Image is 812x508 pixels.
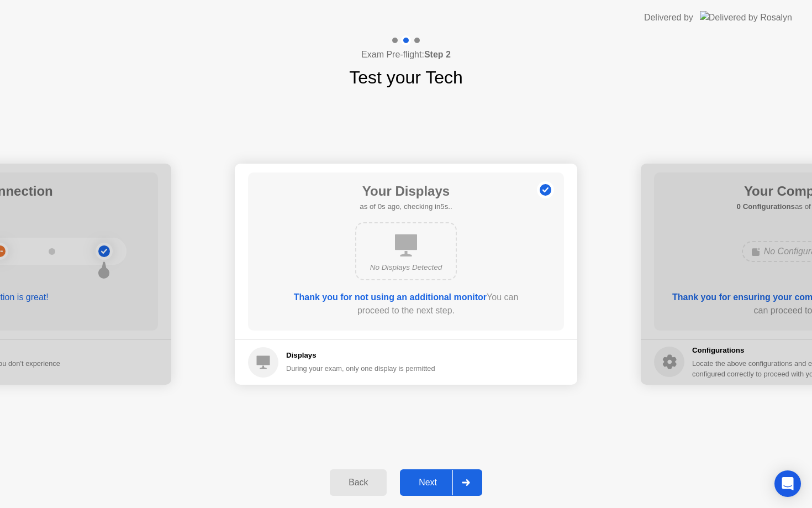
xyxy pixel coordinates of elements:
[400,469,482,496] button: Next
[330,469,387,496] button: Back
[333,478,383,488] div: Back
[286,363,435,374] div: During your exam, only one display is permitted
[774,470,801,497] div: Open Intercom Messenger
[349,64,463,91] h1: Test your Tech
[700,11,792,24] img: Delivered by Rosalyn
[360,201,452,212] h5: as of 0s ago, checking in5s..
[644,11,693,24] div: Delivered by
[286,350,435,361] h5: Displays
[365,262,447,273] div: No Displays Detected
[360,181,452,201] h1: Your Displays
[294,292,487,302] b: Thank you for not using an additional monitor
[280,291,532,317] div: You can proceed to the next step.
[403,478,452,488] div: Next
[424,50,451,59] b: Step 2
[361,48,451,61] h4: Exam Pre-flight:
